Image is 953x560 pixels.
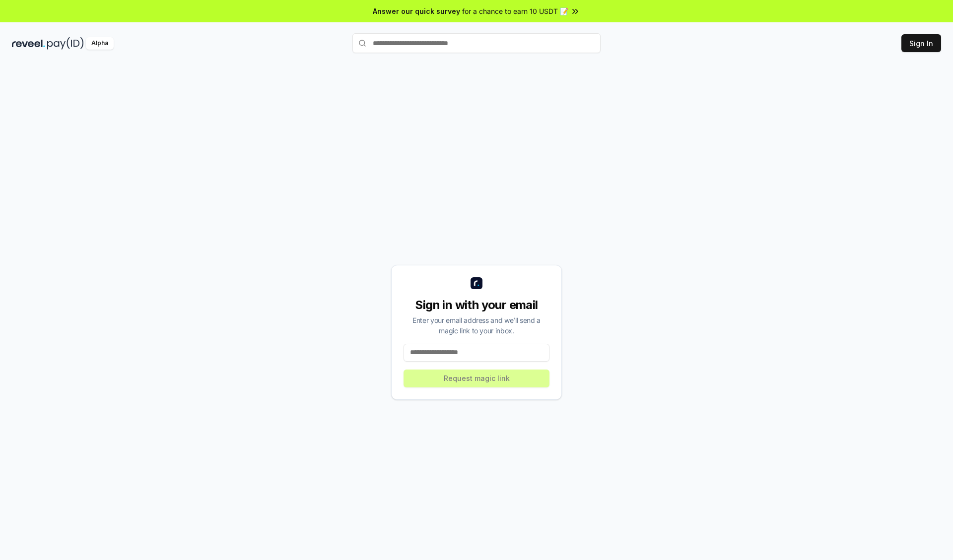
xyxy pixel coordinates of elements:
img: reveel_dark [12,37,45,50]
span: for a chance to earn 10 USDT 📝 [462,6,568,16]
div: Sign in with your email [404,297,549,313]
img: pay_id [47,37,84,50]
span: Answer our quick survey [373,6,460,16]
div: Alpha [86,37,114,50]
div: Enter your email address and we’ll send a magic link to your inbox. [404,315,549,336]
button: Sign In [901,34,941,52]
img: logo_small [471,277,482,289]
